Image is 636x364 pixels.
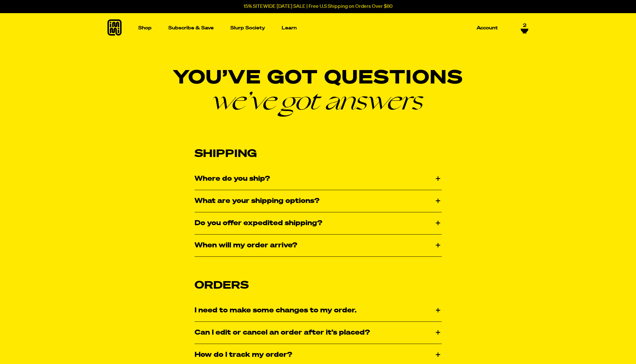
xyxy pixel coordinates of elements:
[477,26,498,30] p: Account
[243,4,393,9] p: 15% SITEWIDE [DATE] SALE | Free U.S Shipping on Orders Over $60
[282,26,297,30] p: Learn
[166,23,216,33] a: Subscribe & Save
[195,148,442,160] h2: Shipping
[107,88,529,113] em: we’ve got answers
[230,26,265,30] p: Slurp Society
[279,13,299,43] a: Learn
[195,212,442,234] div: Do you offer expedited shipping?
[107,69,529,113] h1: You’ve got questions
[228,23,268,33] a: Slurp Society
[195,300,442,321] div: I need to make some changes to my order.
[523,23,526,28] span: 2
[136,13,154,43] a: Shop
[168,26,214,30] p: Subscribe & Save
[195,322,442,344] div: Can I edit or cancel an order after it’s placed?
[521,23,529,33] a: 2
[195,279,442,292] h2: Orders
[195,168,442,190] div: Where do you ship?
[195,235,442,256] div: When will my order arrive?
[138,26,152,30] p: Shop
[136,13,500,43] nav: Main navigation
[195,190,442,212] div: What are your shipping options?
[474,23,500,33] a: Account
